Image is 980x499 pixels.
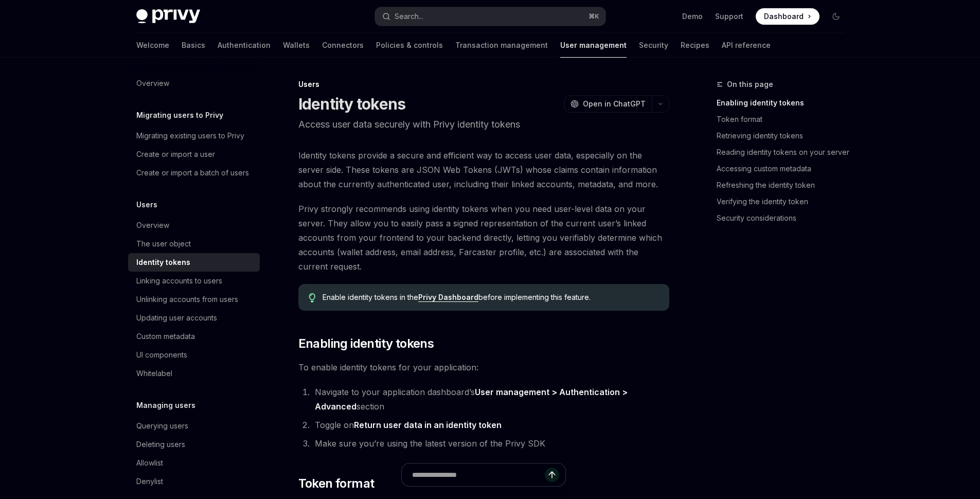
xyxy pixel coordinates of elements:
a: Whitelabel [128,364,260,383]
a: Allowlist [128,454,260,472]
h5: Users [136,199,157,211]
a: Authentication [218,33,271,58]
button: Toggle dark mode [828,8,844,25]
a: Deleting users [128,435,260,454]
a: Welcome [136,33,169,58]
a: Identity tokens [128,253,260,272]
div: Migrating existing users to Privy [136,130,244,142]
li: Toggle on [312,418,669,432]
a: Transaction management [455,33,548,58]
div: Denylist [136,475,163,488]
div: Overview [136,77,169,90]
a: The user object [128,235,260,253]
a: Connectors [322,33,364,58]
a: Security considerations [717,210,852,226]
a: Recipes [681,33,709,58]
div: Deleting users [136,438,185,451]
div: Updating user accounts [136,312,217,324]
h5: Managing users [136,399,195,412]
a: Demo [682,11,703,22]
a: UI components [128,346,260,364]
a: Migrating existing users to Privy [128,127,260,145]
div: Querying users [136,420,188,432]
svg: Tip [309,293,316,302]
a: Wallets [283,33,310,58]
a: Privy Dashboard [418,293,478,302]
img: dark logo [136,9,200,24]
div: Identity tokens [136,256,190,269]
a: Linking accounts to users [128,272,260,290]
div: Search... [395,10,423,23]
a: API reference [722,33,771,58]
a: Enabling identity tokens [717,95,852,111]
span: Enable identity tokens in the before implementing this feature. [323,292,658,302]
a: Custom metadata [128,327,260,346]
a: Policies & controls [376,33,443,58]
div: Custom metadata [136,330,195,343]
a: Refreshing the identity token [717,177,852,193]
button: Send message [545,468,559,482]
span: Identity tokens provide a secure and efficient way to access user data, especially on the server ... [298,148,669,191]
li: Make sure you’re using the latest version of the Privy SDK [312,436,669,451]
span: Open in ChatGPT [583,99,646,109]
a: Verifying the identity token [717,193,852,210]
a: Token format [717,111,852,128]
strong: Return user data in an identity token [354,420,502,430]
a: Basics [182,33,205,58]
a: Security [639,33,668,58]
a: User management [560,33,627,58]
div: Create or import a user [136,148,215,161]
h1: Identity tokens [298,95,406,113]
div: The user object [136,238,191,250]
a: Overview [128,216,260,235]
p: Access user data securely with Privy identity tokens [298,117,669,132]
div: Allowlist [136,457,163,469]
a: Unlinking accounts from users [128,290,260,309]
div: UI components [136,349,187,361]
a: Create or import a user [128,145,260,164]
span: To enable identity tokens for your application: [298,360,669,375]
div: Linking accounts to users [136,275,222,287]
a: Dashboard [756,8,819,25]
a: Reading identity tokens on your server [717,144,852,161]
a: Querying users [128,417,260,435]
button: Search...⌘K [375,7,605,26]
a: Denylist [128,472,260,491]
div: Users [298,79,669,90]
div: Whitelabel [136,367,172,380]
a: Accessing custom metadata [717,161,852,177]
a: Create or import a batch of users [128,164,260,182]
h5: Migrating users to Privy [136,109,223,121]
a: Retrieving identity tokens [717,128,852,144]
span: ⌘ K [589,12,599,21]
div: Overview [136,219,169,231]
span: On this page [727,78,773,91]
span: Privy strongly recommends using identity tokens when you need user-level data on your server. The... [298,202,669,274]
li: Navigate to your application dashboard’s section [312,385,669,414]
a: Overview [128,74,260,93]
span: Enabling identity tokens [298,335,434,352]
span: Dashboard [764,11,804,22]
button: Open in ChatGPT [564,95,652,113]
a: Updating user accounts [128,309,260,327]
div: Unlinking accounts from users [136,293,238,306]
a: Support [715,11,743,22]
div: Create or import a batch of users [136,167,249,179]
